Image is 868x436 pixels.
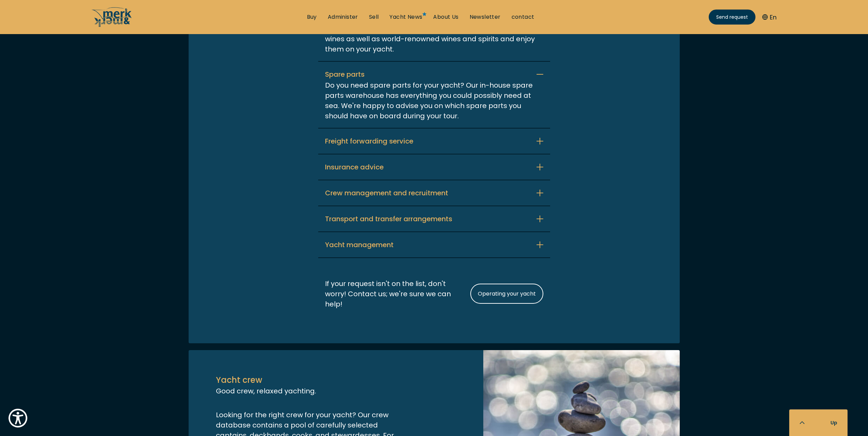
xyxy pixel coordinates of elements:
a: Sell [369,13,379,21]
font: Send request [716,14,748,20]
font: Freight forwarding service [325,136,413,146]
a: Operating your yacht [470,284,543,304]
font: Operating your yacht [478,290,536,298]
font: Yacht crew [216,374,262,386]
a: About Us [433,13,458,21]
a: Newsletter [470,13,501,21]
font: En [770,13,777,21]
font: In addition to a selection of external suppliers, we also offer drinks from our own stock. This a... [325,14,535,54]
a: Yacht News [389,13,422,21]
font: Yacht management [325,240,394,250]
font: If your request isn't on the list, don't worry! Contact us; we're sure we can help! [325,279,451,309]
button: Yacht management [318,232,550,257]
button: Transport and transfer arrangements [318,206,550,231]
font: Transport and transfer arrangements [325,214,452,224]
button: Up [789,409,848,436]
button: Freight forwarding service [318,129,550,154]
font: Crew management and recruitment [325,188,448,198]
a: Buy [307,13,317,21]
font: Spare parts [325,70,365,79]
button: Insurance advice [318,154,550,180]
font: Up [830,419,837,426]
a: Administer [328,13,358,21]
button: Spare parts [318,62,550,87]
button: Crew management and recruitment [318,180,550,206]
font: Do you need spare parts for your yacht? Our in-house spare parts warehouse has everything you cou... [325,80,533,121]
button: En [762,13,777,22]
font: Good crew, relaxed yachting. [216,386,316,396]
a: contact [512,13,534,21]
a: Send request [709,10,755,25]
button: Show Accessibility Preferences [7,407,29,429]
font: Insurance advice [325,162,384,172]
